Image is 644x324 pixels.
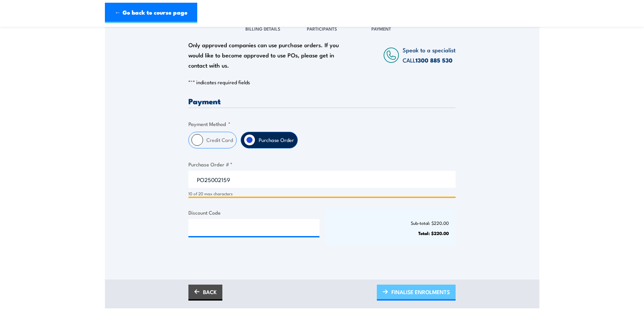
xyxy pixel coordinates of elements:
[188,285,222,301] a: BACK
[377,285,456,301] a: FINALISE ENROLMENTS
[188,79,456,86] p: " " indicates required fields
[203,132,236,148] label: Credit Card
[188,40,343,70] div: Only approved companies can use purchase orders. If you would like to become approved to use POs,...
[245,25,280,32] span: Billing Details
[188,209,319,216] label: Discount Code
[255,132,297,148] label: Purchase Order
[188,160,456,168] label: Purchase Order #
[188,120,231,128] legend: Payment Method
[307,25,337,32] span: Participants
[188,191,456,197] div: 10 of 20 max characters
[391,283,450,301] span: FINALISE ENROLMENTS
[105,3,197,23] a: ← Go back to course page
[371,25,391,32] span: Payment
[418,230,449,236] strong: Total: $220.00
[416,56,453,65] a: 1300 885 530
[332,220,449,226] p: Sub-total: $220.00
[188,97,456,105] h3: Payment
[403,46,456,64] span: Speak to a specialist CALL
